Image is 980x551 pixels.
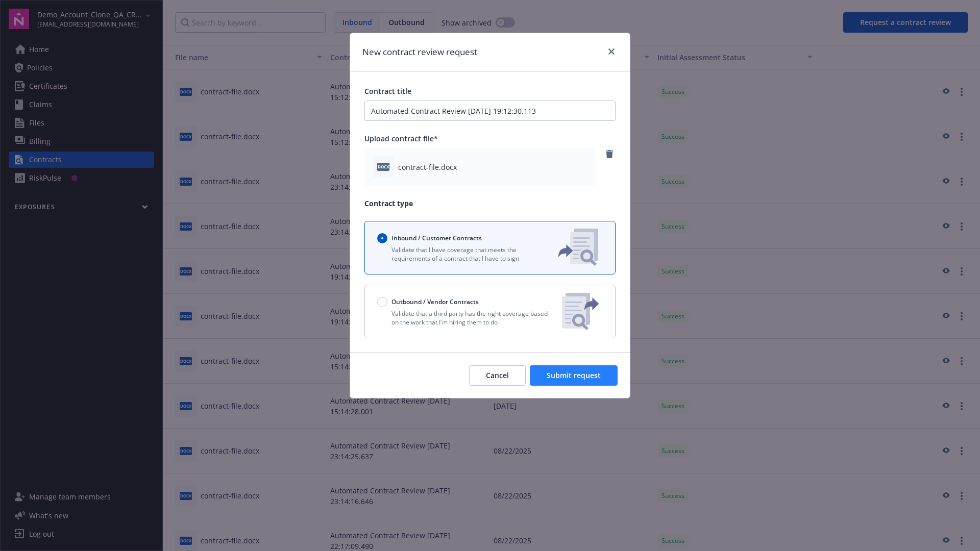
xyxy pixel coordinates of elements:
[364,221,616,274] button: Inbound / Customer ContractsValidate that I have coverage that meets the requirements of a contra...
[377,233,387,243] input: Inbound / Customer Contracts
[377,309,554,327] p: Validate that a third party has the right coverage based on the work that I'm hiring them to do
[469,365,526,386] button: Cancel
[605,45,618,58] a: close
[547,370,601,380] span: Submit request
[364,86,411,96] span: Contract title
[364,285,616,338] button: Outbound / Vendor ContractsValidate that a third party has the right coverage based on the work t...
[377,163,389,170] span: docx
[530,365,618,386] button: Submit request
[362,45,477,59] h1: New contract review request
[391,234,482,242] span: Inbound / Customer Contracts
[391,297,479,306] span: Outbound / Vendor Contracts
[486,370,509,380] span: Cancel
[364,198,616,209] p: Contract type
[364,101,616,121] input: Enter a title for this contract
[377,297,387,307] input: Outbound / Vendor Contracts
[377,245,542,263] p: Validate that I have coverage that meets the requirements of a contract that I have to sign
[398,162,457,172] span: contract-file.docx
[364,134,438,143] span: Upload contract file*
[603,148,616,160] a: remove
